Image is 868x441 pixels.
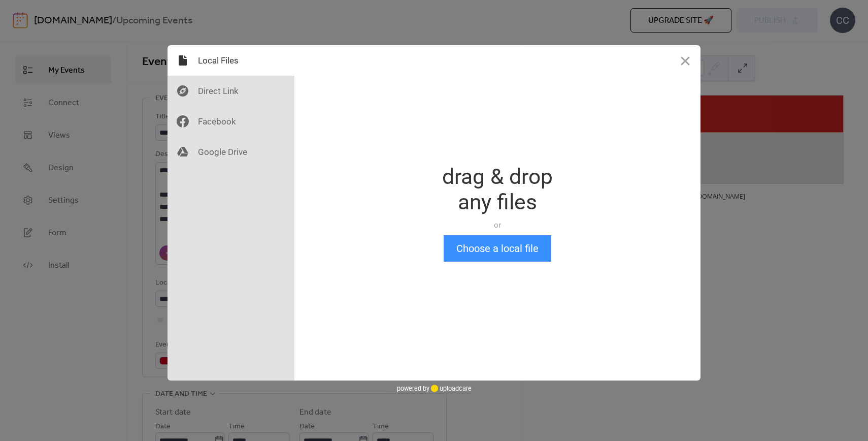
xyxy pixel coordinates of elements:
[397,381,472,396] div: powered by
[670,45,700,76] button: Close
[168,106,294,137] div: Facebook
[444,235,551,262] button: Choose a local file
[168,76,294,106] div: Direct Link
[442,164,553,215] div: drag & drop any files
[168,45,294,76] div: Local Files
[429,385,472,392] a: uploadcare
[168,137,294,167] div: Google Drive
[442,220,553,230] div: or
